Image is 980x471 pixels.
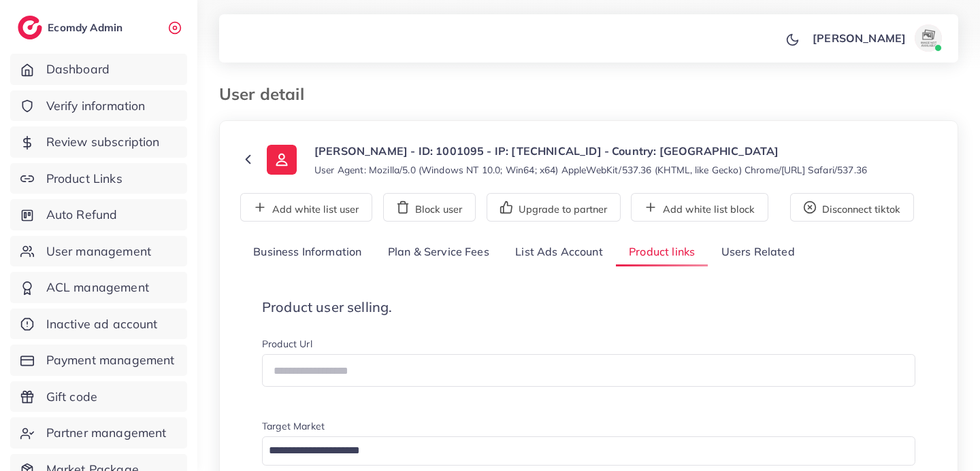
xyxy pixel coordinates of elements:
[264,440,898,461] input: Search for option
[18,16,126,39] a: logoEcomdy Admin
[46,315,158,333] span: Inactive ad account
[314,143,867,159] p: [PERSON_NAME] - ID: 1001095 - IP: [TECHNICAL_ID] - Country: [GEOGRAPHIC_DATA]
[46,97,146,115] span: Verify information
[631,193,768,222] button: Add white list block
[46,133,160,151] span: Review subscription
[262,419,325,433] label: Target Market
[790,193,914,222] button: Disconnect tiktok
[240,238,375,267] a: Business Information
[616,238,708,267] a: Product links
[48,21,126,34] h2: Ecomdy Admin
[10,381,187,413] a: Gift code
[219,84,315,104] h3: User detail
[375,238,502,267] a: Plan & Service Fees
[314,163,867,177] small: User Agent: Mozilla/5.0 (Windows NT 10.0; Win64; x64) AppleWebKit/537.36 (KHTML, like Gecko) Chro...
[18,16,42,39] img: logo
[813,30,906,46] p: [PERSON_NAME]
[502,238,616,267] a: List Ads Account
[46,424,167,442] span: Partner management
[805,24,947,52] a: [PERSON_NAME]avatar
[10,236,187,267] a: User management
[46,206,118,224] span: Auto Refund
[10,90,187,122] a: Verify information
[262,436,915,466] div: Search for option
[708,238,807,267] a: Users Related
[10,54,187,85] a: Dashboard
[915,24,942,52] img: avatar
[46,243,151,260] span: User management
[267,145,297,175] img: ic-user-info.36bf1079.svg
[487,193,621,222] button: Upgrade to partner
[10,309,187,340] a: Inactive ad account
[262,337,312,351] label: Product Url
[46,279,149,296] span: ACL management
[46,60,110,78] span: Dashboard
[10,126,187,158] a: Review subscription
[10,417,187,449] a: Partner management
[10,163,187,194] a: Product Links
[240,193,372,222] button: Add white list user
[46,388,97,406] span: Gift code
[383,193,476,222] button: Block user
[10,272,187,303] a: ACL management
[10,199,187,230] a: Auto Refund
[46,351,175,369] span: Payment management
[262,299,915,315] h4: Product user selling.
[46,170,122,188] span: Product Links
[10,345,187,376] a: Payment management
